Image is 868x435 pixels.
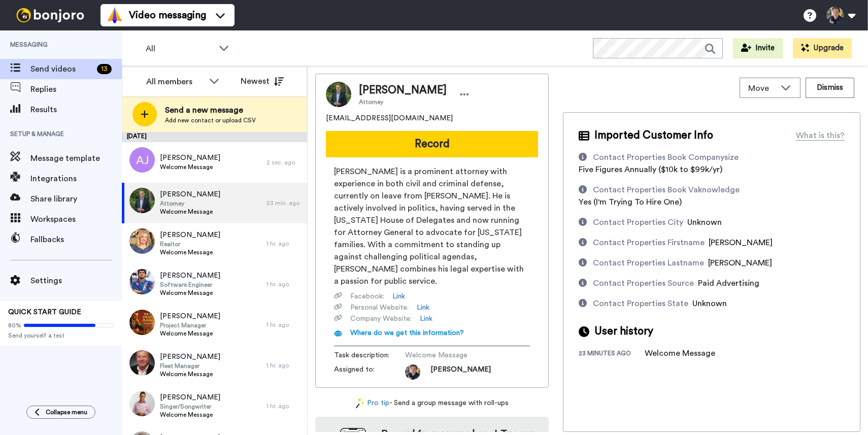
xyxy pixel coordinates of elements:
[593,184,740,196] div: Contact Properties Book Vaknowledge
[146,43,214,55] span: All
[160,370,220,378] span: Welcome Message
[129,147,155,173] img: aj.png
[165,104,256,116] span: Send a new message
[350,329,464,337] span: Where do we get this information?
[405,364,420,380] img: bdf2703e-cc8a-4b8e-9b51-11a20ee8010a-1755033952.jpg
[160,271,220,281] span: [PERSON_NAME]
[233,71,291,91] button: Newest
[579,349,645,359] div: 23 minutes ago
[160,362,220,370] span: Fleet Manager
[107,7,123,23] img: vm-color.svg
[687,218,722,226] span: Unknown
[334,350,405,360] span: Task description :
[645,347,715,359] div: Welcome Message
[709,239,773,247] span: [PERSON_NAME]
[266,321,302,329] div: 1 hr. ago
[129,8,206,22] span: Video messaging
[417,303,429,313] a: Link
[806,78,854,98] button: Dismiss
[594,128,713,143] span: Imported Customer Info
[334,165,530,287] span: [PERSON_NAME] is a prominent attorney with experience in both civil and criminal defense, current...
[579,165,722,174] span: Five Figures Annually ($10k to $99k/yr)
[356,398,365,409] img: magic-wand.svg
[593,151,739,163] div: Contact Properties Book Companysize
[8,331,114,340] span: Send yourself a test
[30,63,93,75] span: Send videos
[122,132,307,142] div: [DATE]
[146,76,204,88] div: All members
[165,116,256,124] span: Add new contact or upload CSV
[8,321,21,329] span: 80%
[420,314,432,324] a: Link
[160,403,220,411] span: Singer/Songwriter
[160,153,220,163] span: [PERSON_NAME]
[359,83,447,98] span: [PERSON_NAME]
[160,248,220,256] span: Welcome Message
[160,289,220,297] span: Welcome Message
[97,64,112,74] div: 13
[160,189,220,199] span: [PERSON_NAME]
[733,38,783,58] button: Invite
[266,158,302,166] div: 2 sec. ago
[593,216,683,228] div: Contact Properties City
[30,173,122,185] span: Integrations
[266,199,302,207] div: 23 min. ago
[160,163,220,171] span: Welcome Message
[30,104,122,116] span: Results
[266,402,302,410] div: 1 hr. ago
[698,279,759,287] span: Paid Advertising
[430,364,491,380] span: [PERSON_NAME]
[129,350,155,376] img: e055f46b-b7f3-45a2-b3db-3da443feb0ab.jpg
[350,291,384,302] span: Facebook :
[30,213,122,225] span: Workspaces
[326,131,538,157] button: Record
[160,199,220,208] span: Attorney
[30,233,122,246] span: Fallbacks
[160,281,220,289] span: Software Engineer
[129,188,155,213] img: ffc1618a-8263-461e-9721-cfe524561db0.jpg
[46,408,87,416] span: Collapse menu
[266,240,302,248] div: 1 hr. ago
[129,269,155,294] img: 932d4cab-2451-4c16-bc6b-dd7621fc61f1.jpg
[30,83,122,95] span: Replies
[708,259,772,267] span: [PERSON_NAME]
[350,303,409,313] span: Personal Website :
[129,228,155,254] img: 204d275d-7b0e-47e6-9509-9dd0b77a0ce2.jpg
[593,257,704,269] div: Contact Properties Lastname
[326,82,351,107] img: Image of Jay Jones
[392,291,405,302] a: Link
[26,406,95,419] button: Collapse menu
[326,113,453,123] span: [EMAIL_ADDRESS][DOMAIN_NAME]
[160,208,220,216] span: Welcome Message
[796,129,845,142] div: What is this?
[594,324,653,339] span: User history
[129,310,155,335] img: 948bc694-cac6-43af-b3b2-c647c0a1cff6.jpg
[315,398,549,409] div: - Send a group message with roll-ups
[30,152,122,164] span: Message template
[748,82,776,94] span: Move
[350,314,412,324] span: Company Website :
[356,398,389,409] a: Pro tip
[30,193,122,205] span: Share library
[160,311,220,321] span: [PERSON_NAME]
[160,230,220,240] span: [PERSON_NAME]
[12,8,88,22] img: bj-logo-header-white.svg
[129,391,155,416] img: 3bc345bc-526c-4057-82c0-b31030228ba7.jpg
[359,98,447,106] span: Attorney
[30,275,122,287] span: Settings
[160,352,220,362] span: [PERSON_NAME]
[160,329,220,338] span: Welcome Message
[266,280,302,288] div: 1 hr. ago
[692,299,727,308] span: Unknown
[593,237,705,249] div: Contact Properties Firstname
[8,309,81,316] span: QUICK START GUIDE
[405,350,502,360] span: Welcome Message
[793,38,852,58] button: Upgrade
[266,361,302,370] div: 1 hr. ago
[160,240,220,248] span: Realtor
[579,198,682,206] span: Yes (I'm Trying To Hire One)
[593,297,688,310] div: Contact Properties State
[334,364,405,380] span: Assigned to:
[160,392,220,403] span: [PERSON_NAME]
